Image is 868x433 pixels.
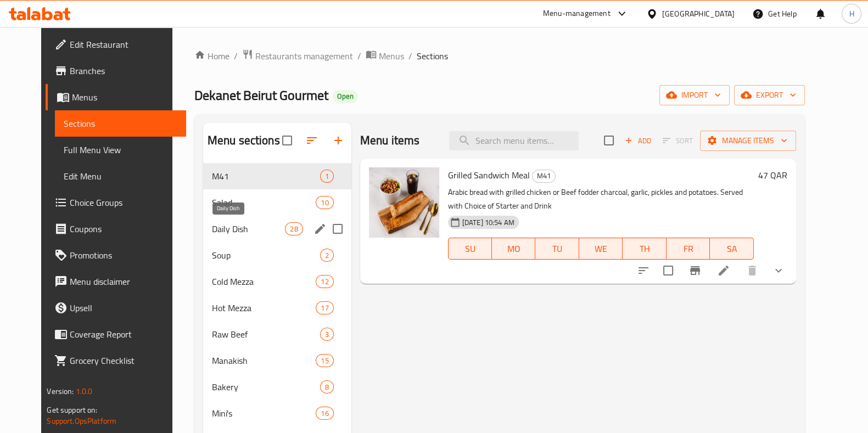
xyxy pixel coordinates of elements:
[623,134,653,147] span: Add
[255,49,353,63] span: Restaurants management
[46,31,186,58] a: Edit Restaurant
[579,238,623,260] button: WE
[47,384,74,398] span: Version:
[194,49,229,63] a: Home
[849,8,854,20] span: H
[366,49,404,63] a: Menus
[70,328,177,341] span: Coverage Report
[212,407,316,420] div: Mini's
[70,222,177,235] span: Coupons
[333,92,358,101] span: Open
[55,137,186,163] a: Full Menu View
[417,49,448,63] span: Sections
[630,257,657,284] button: sort-choices
[212,275,316,288] div: Cold Mezza
[320,328,334,341] div: items
[276,129,299,152] span: Select all sections
[212,222,285,235] span: Daily Dish
[321,171,333,182] span: 1
[212,328,320,341] div: Raw Beef
[212,301,316,314] span: Hot Mezza
[492,238,535,260] button: MO
[620,132,656,149] button: Add
[203,189,351,216] div: Salad10
[76,384,93,398] span: 1.0.0
[772,264,785,277] svg: Show Choices
[458,217,519,228] span: [DATE] 10:54 AM
[682,257,708,284] button: Branch-specific-item
[47,414,116,428] a: Support.OpsPlatform
[312,221,328,237] button: edit
[321,329,333,340] span: 3
[709,134,787,148] span: Manage items
[194,83,328,108] span: Dekanet Beirut Gourmet
[448,238,492,260] button: SU
[369,167,439,238] img: Grilled Sandwich Meal
[316,301,333,314] div: items
[234,49,238,63] li: /
[212,196,316,209] div: Salad
[700,131,796,151] button: Manage items
[203,295,351,321] div: Hot Mezza17
[320,380,334,393] div: items
[316,407,333,420] div: items
[360,132,420,149] h2: Menu items
[320,249,334,262] div: items
[535,238,579,260] button: TU
[734,85,805,105] button: export
[620,132,656,149] span: Add item
[739,257,765,284] button: delete
[46,58,186,84] a: Branches
[46,347,186,374] a: Grocery Checklist
[453,241,488,257] span: SU
[64,143,177,156] span: Full Menu View
[584,241,618,257] span: WE
[532,170,556,183] div: M41
[325,127,351,154] button: Add section
[333,90,358,103] div: Open
[321,250,333,261] span: 2
[212,170,320,183] span: M41
[662,8,735,20] div: [GEOGRAPHIC_DATA]
[659,85,730,105] button: import
[72,91,177,104] span: Menus
[496,241,531,257] span: MO
[533,170,555,182] span: M41
[408,49,412,63] li: /
[203,347,351,374] div: Manakish15
[316,277,333,287] span: 12
[203,321,351,347] div: Raw Beef3
[194,49,805,63] nav: breadcrumb
[710,238,753,260] button: SA
[212,380,320,393] span: Bakery
[203,374,351,400] div: Bakery8
[203,268,351,295] div: Cold Mezza12
[299,127,325,154] span: Sort sections
[64,170,177,183] span: Edit Menu
[357,49,361,63] li: /
[657,259,680,282] span: Select to update
[212,354,316,367] span: Manakish
[55,110,186,137] a: Sections
[203,400,351,426] div: Mini's16
[717,264,730,277] a: Edit menu item
[70,354,177,367] span: Grocery Checklist
[627,241,662,257] span: TH
[203,216,351,242] div: Daily Dish28edit
[540,241,574,257] span: TU
[46,242,186,268] a: Promotions
[623,238,666,260] button: TH
[212,249,320,262] span: Soup
[758,167,787,183] h6: 47 QAR
[70,249,177,262] span: Promotions
[208,132,280,149] h2: Menu sections
[379,49,404,63] span: Menus
[70,275,177,288] span: Menu disclaimer
[46,216,186,242] a: Coupons
[449,131,579,150] input: search
[320,170,334,183] div: items
[597,129,620,152] span: Select section
[316,356,333,366] span: 15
